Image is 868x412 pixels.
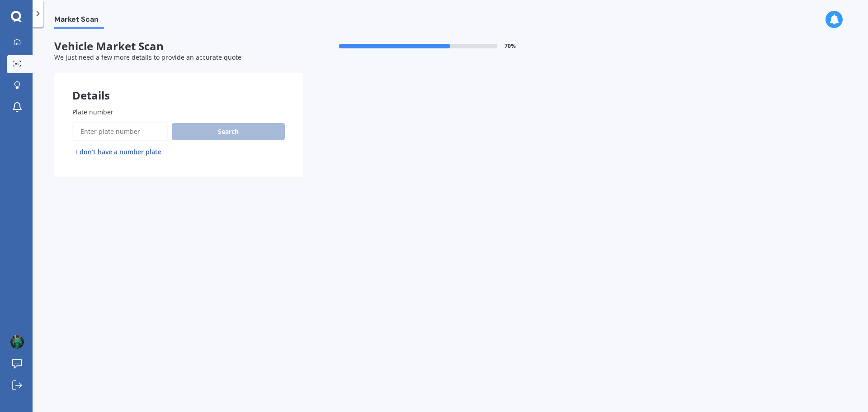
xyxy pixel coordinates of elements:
[72,108,113,116] span: Plate number
[72,145,165,159] button: I don’t have a number plate
[54,15,104,27] span: Market Scan
[10,335,24,349] img: ACg8ocKSQaVdbMImwuAiOezZmWdPFmH_OZieGBn6vlU7V1AvzNaS2U0=s96-c
[54,73,303,100] div: Details
[54,53,241,62] span: We just need a few more details to provide an accurate quote
[72,122,168,141] input: Enter plate number
[54,40,303,53] span: Vehicle Market Scan
[505,43,516,49] span: 70 %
